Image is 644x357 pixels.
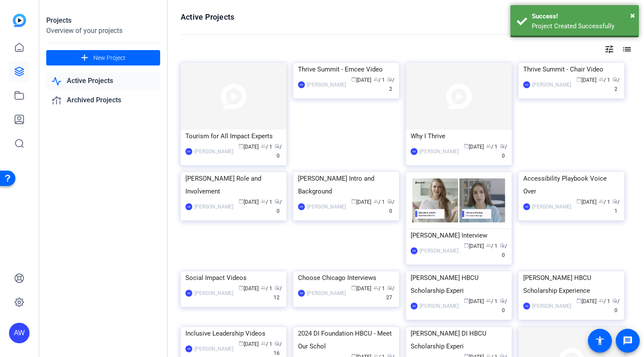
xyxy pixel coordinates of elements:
[351,286,371,292] span: [DATE]
[420,247,459,255] div: [PERSON_NAME]
[239,286,259,292] span: [DATE]
[486,144,498,150] span: / 1
[464,143,469,149] span: calendar_today
[307,289,346,297] div: [PERSON_NAME]
[420,302,459,310] div: [PERSON_NAME]
[523,203,530,210] div: AW
[599,77,604,82] span: group
[621,44,631,54] mat-icon: list
[500,243,505,248] span: radio
[630,9,635,22] button: Close
[185,271,282,284] div: Social Impact Videos
[532,302,571,310] div: [PERSON_NAME]
[387,77,392,82] span: radio
[500,143,505,149] span: radio
[298,81,305,88] div: AW
[274,285,280,290] span: radio
[599,199,604,204] span: group
[523,81,530,88] div: AW
[599,199,610,205] span: / 1
[612,199,620,214] span: / 1
[576,77,596,83] span: [DATE]
[464,298,469,303] span: calendar_today
[576,298,581,303] span: calendar_today
[298,327,394,353] div: 2024 DI Foundation HBCU - Meet Our Schol
[486,243,498,249] span: / 1
[387,77,394,92] span: / 2
[194,345,233,353] div: [PERSON_NAME]
[298,271,394,284] div: Choose Chicago Interviews
[630,10,635,21] span: ×
[351,77,371,83] span: [DATE]
[411,327,507,353] div: [PERSON_NAME] DI HBCU Scholarship Experi
[261,286,272,292] span: / 1
[185,345,192,352] div: AW
[351,285,356,290] span: calendar_today
[261,341,266,346] span: group
[464,243,469,248] span: calendar_today
[464,298,484,304] span: [DATE]
[523,63,620,76] div: Thrive Summit - Chair Video
[500,243,507,258] span: / 0
[185,290,192,297] div: AW
[532,21,632,31] div: Project Created Successfully
[185,172,282,198] div: [PERSON_NAME] Role and Involvement
[411,271,507,297] div: [PERSON_NAME] HBCU Scholarship Experi
[261,285,266,290] span: group
[612,77,617,82] span: radio
[274,341,282,356] span: / 16
[307,80,346,89] div: [PERSON_NAME]
[239,285,244,290] span: calendar_today
[464,144,484,150] span: [DATE]
[500,298,507,313] span: / 0
[486,243,491,248] span: group
[532,12,632,21] div: Success!
[486,298,491,303] span: group
[595,336,605,346] mat-icon: accessibility
[185,130,282,143] div: Tourism for All Impact Experts
[599,298,604,303] span: group
[46,15,160,26] div: Projects
[194,289,233,297] div: [PERSON_NAME]
[500,144,507,159] span: / 0
[194,147,233,156] div: [PERSON_NAME]
[239,341,244,346] span: calendar_today
[93,54,125,62] span: New Project
[612,298,617,303] span: radio
[46,26,160,36] div: Overview of your projects
[612,199,617,204] span: radio
[532,202,571,211] div: [PERSON_NAME]
[464,243,484,249] span: [DATE]
[411,130,507,143] div: Why I Thrive
[373,286,385,292] span: / 1
[46,72,160,90] a: Active Projects
[486,298,498,304] span: / 1
[194,202,233,211] div: [PERSON_NAME]
[373,285,379,290] span: group
[79,53,90,63] mat-icon: add
[387,285,392,290] span: radio
[576,298,596,304] span: [DATE]
[576,199,581,204] span: calendar_today
[486,143,491,149] span: group
[239,341,259,347] span: [DATE]
[576,77,581,82] span: calendar_today
[599,77,610,83] span: / 1
[13,14,26,27] img: blue-gradient.svg
[274,341,280,346] span: radio
[500,298,505,303] span: radio
[298,63,394,76] div: Thrive Summit - Emcee Video
[612,77,620,92] span: / 2
[181,12,234,22] h1: Active Projects
[274,286,282,300] span: / 12
[411,303,417,309] div: AW
[373,77,385,83] span: / 1
[523,271,620,297] div: [PERSON_NAME] HBCU Scholarship Experience
[386,286,394,300] span: / 27
[185,327,282,340] div: Inclusive Leadership Videos
[351,77,356,82] span: calendar_today
[373,77,379,82] span: group
[612,298,620,313] span: / 0
[46,92,160,109] a: Archived Projects
[532,80,571,89] div: [PERSON_NAME]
